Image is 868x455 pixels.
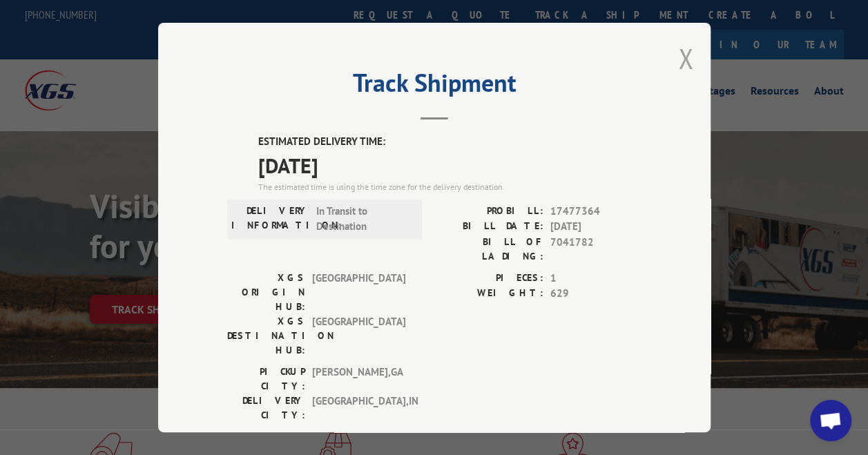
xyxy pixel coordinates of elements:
[312,365,405,394] span: [PERSON_NAME] , GA
[434,271,543,287] label: PIECES:
[227,73,642,99] h2: Track Shipment
[312,271,405,314] span: [GEOGRAPHIC_DATA]
[434,219,543,235] label: BILL DATE:
[434,204,543,220] label: PROBILL:
[312,394,405,423] span: [GEOGRAPHIC_DATA] , IN
[227,394,305,423] label: DELIVERY CITY:
[258,181,642,193] div: The estimated time is using the time zone for the delivery destination.
[550,235,642,264] span: 7041782
[227,271,305,314] label: XGS ORIGIN HUB:
[550,204,642,220] span: 17477364
[550,286,642,302] span: 629
[258,134,642,150] label: ESTIMATED DELIVERY TIME:
[678,40,693,77] button: Close modal
[227,314,305,358] label: XGS DESTINATION HUB:
[316,204,409,235] span: In Transit to Destination
[227,365,305,394] label: PICKUP CITY:
[550,219,642,235] span: [DATE]
[434,286,543,302] label: WEIGHT:
[810,400,851,441] div: Open chat
[231,204,309,235] label: DELIVERY INFORMATION:
[312,314,405,358] span: [GEOGRAPHIC_DATA]
[434,235,543,264] label: BILL OF LADING:
[258,150,642,181] span: [DATE]
[550,271,642,287] span: 1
